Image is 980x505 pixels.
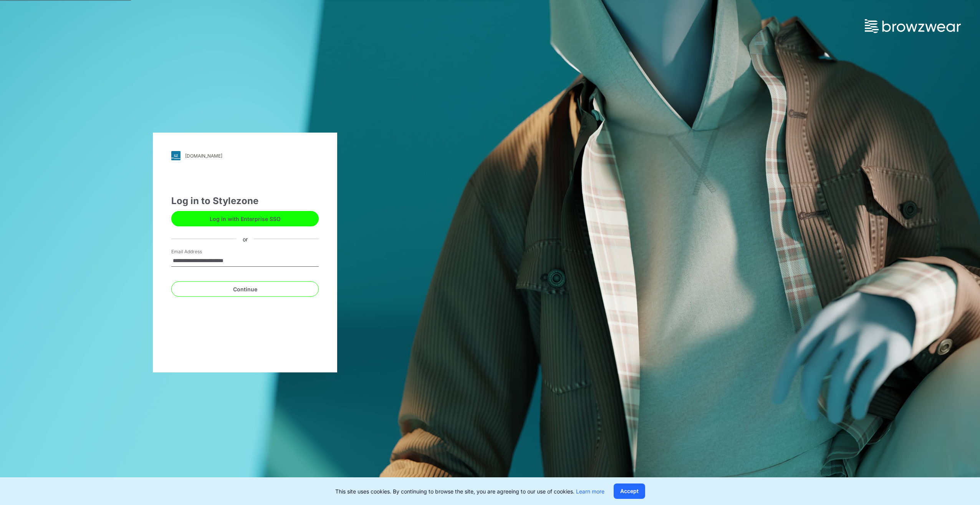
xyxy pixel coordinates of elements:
[171,281,319,297] button: Continue
[576,488,604,495] a: Learn more
[335,487,604,495] p: This site uses cookies. By continuing to browse the site, you are agreeing to our use of cookies.
[614,483,645,499] button: Accept
[171,151,180,160] img: svg+xml;base64,PHN2ZyB3aWR0aD0iMjgiIGhlaWdodD0iMjgiIHZpZXdCb3g9IjAgMCAyOCAyOCIgZmlsbD0ibm9uZSIgeG...
[185,153,222,159] div: [DOMAIN_NAME]
[237,235,254,243] div: or
[171,151,319,160] a: [DOMAIN_NAME]
[171,248,225,255] label: Email Address
[865,19,961,33] img: browzwear-logo.73288ffb.svg
[171,211,319,226] button: Log in with Enterprise SSO
[171,194,319,208] div: Log in to Stylezone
